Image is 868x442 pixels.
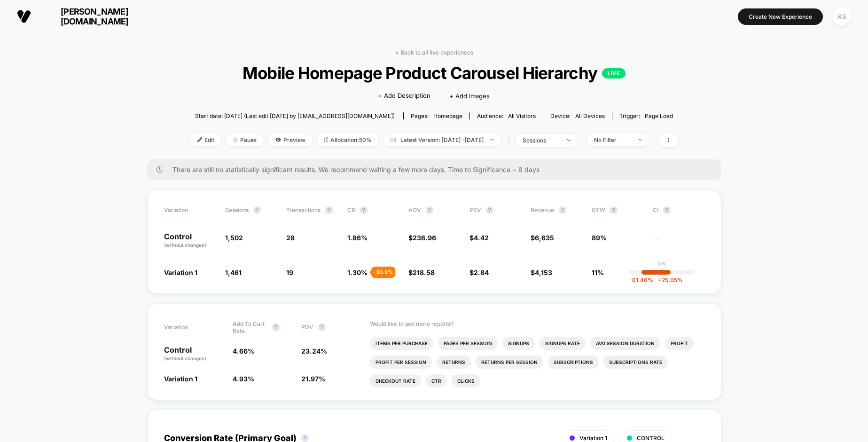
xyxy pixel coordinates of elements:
span: 28 [286,234,295,242]
img: end [567,139,571,141]
button: ? [272,324,280,331]
li: Items Per Purchase [370,337,433,350]
span: all devices [575,112,605,119]
li: Ctr [426,374,447,387]
span: 23.24 % [301,347,327,355]
span: 6,635 [535,234,554,242]
span: $ [408,234,436,242]
span: 4.42 [474,234,489,242]
span: 25.05 % [653,276,683,284]
span: CI [653,206,704,214]
span: $ [469,268,489,276]
img: Visually logo [17,9,31,24]
button: ? [610,206,618,214]
span: 1,502 [225,234,243,242]
button: [PERSON_NAME][DOMAIN_NAME] [14,6,154,27]
span: $ [469,234,489,242]
li: Subscriptions Rate [603,355,668,369]
span: 89% [592,234,607,242]
span: Preview [268,134,313,146]
span: CR [347,206,355,213]
span: $ [531,268,552,276]
span: Revenue [531,206,554,213]
img: end [639,139,642,141]
div: Trigger: [619,112,673,119]
span: 11% [592,268,604,276]
span: (without changes) [164,242,206,248]
span: + [658,276,662,284]
span: 4.66 % [233,347,254,355]
span: 19 [286,268,293,276]
p: LIVE [602,68,626,79]
span: There are still no statistically significant results. We recommend waiting a few more days . Time... [172,166,703,174]
li: Clicks [452,374,480,387]
span: 1.30 % [347,268,368,276]
a: < Back to all live experiences [395,49,473,56]
span: Variation 1 [164,375,197,383]
li: Avg Session Duration [590,337,660,350]
span: 1,461 [225,268,242,276]
span: PSV [469,206,481,213]
li: Subscriptions [548,355,599,369]
button: ? [318,324,326,331]
button: ? [426,206,433,214]
button: ? [253,206,261,214]
span: PDV [301,324,313,331]
span: Variation [164,320,216,334]
span: Start date: [DATE] (Last edit [DATE] by [EMAIL_ADDRESS][DOMAIN_NAME]) [195,112,395,119]
li: Profit [665,337,694,350]
img: edit [197,137,202,142]
span: Variation 1 [164,268,197,276]
span: 218.58 [413,268,435,276]
button: ? [301,434,309,442]
li: Signups Rate [540,337,586,350]
li: Returns [437,355,471,369]
span: 2.84 [474,268,489,276]
button: ? [559,206,566,214]
span: $ [408,268,435,276]
button: ? [325,206,333,214]
div: - 30.2 % [371,267,395,278]
span: [PERSON_NAME][DOMAIN_NAME] [38,7,151,26]
span: Mobile Homepage Product Carousel Hierarchy [214,63,653,83]
span: $ [531,234,554,242]
span: Allocation: 50% [317,134,379,146]
div: Pages: [411,112,462,119]
li: Profit Per Session [370,355,432,369]
button: KS [830,7,854,26]
span: + Add Images [449,92,490,100]
span: All Visitors [508,112,536,119]
p: Control [164,233,216,249]
li: Checkout Rate [370,374,421,387]
button: Create New Experience [738,8,823,25]
span: Page Load [645,112,673,119]
img: end [233,137,238,142]
span: 236.96 [413,234,436,242]
div: No Filter [594,136,632,143]
img: calendar [391,137,396,142]
span: 4,153 [535,268,552,276]
p: | [661,268,663,275]
p: Would like to see more reports? [370,320,704,327]
div: KS [833,8,851,26]
li: Returns Per Session [476,355,543,369]
span: 4.93 % [233,375,254,383]
span: (without changes) [164,355,206,361]
span: homepage [433,112,462,119]
button: ? [360,206,368,214]
img: rebalance [324,137,328,142]
span: -61.46 % [629,276,653,284]
button: ? [663,206,671,214]
span: Device: [543,112,612,119]
span: 1.86 % [347,234,368,242]
div: Audience: [477,112,536,119]
span: CONTROL [637,434,665,442]
p: Control [164,346,223,362]
span: Sessions [225,206,249,213]
p: 0% [657,260,667,268]
span: Transactions [286,206,321,213]
span: Variation [164,206,216,214]
span: --- [653,235,704,249]
span: Variation 1 [579,434,607,442]
span: Add To Cart Rate [233,320,267,334]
